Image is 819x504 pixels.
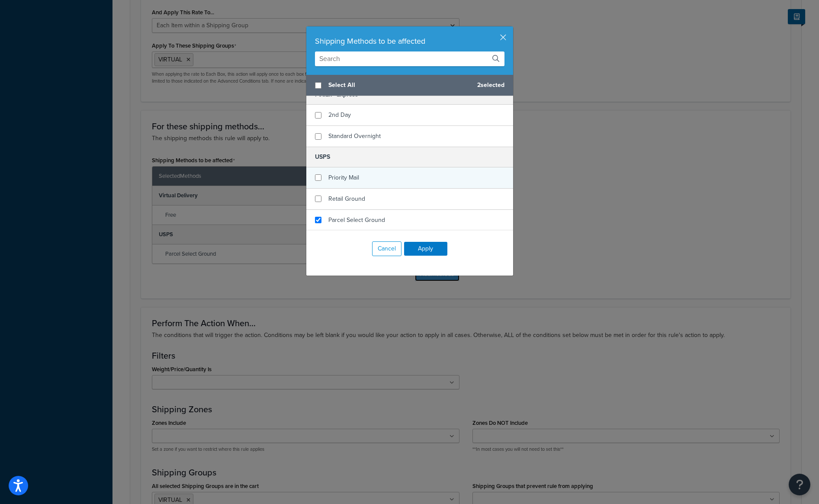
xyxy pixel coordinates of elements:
span: Standard Overnight [328,132,381,141]
input: Search [315,51,504,66]
div: Shipping Methods to be affected [315,35,504,47]
h5: USPS [306,147,513,167]
button: Apply [404,242,447,256]
span: 2nd Day [328,110,351,119]
span: Priority Mail [328,173,359,182]
span: Select All [328,79,470,91]
span: Retail Ground [328,194,365,203]
span: Parcel Select Ground [328,215,385,225]
div: 2 selected [306,75,513,96]
button: Cancel [372,241,401,256]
